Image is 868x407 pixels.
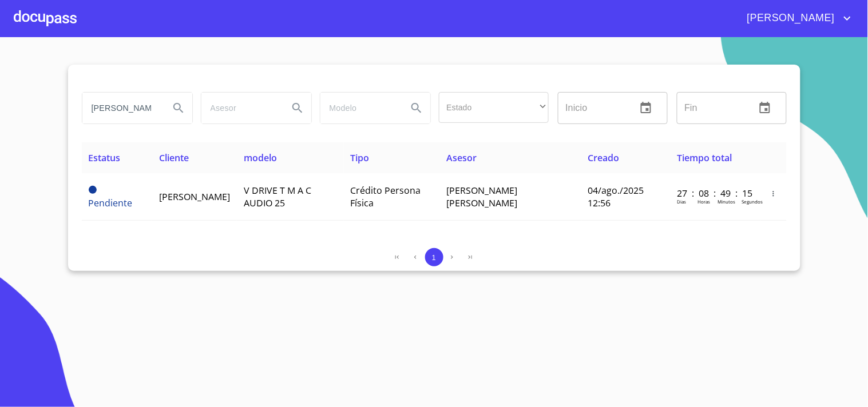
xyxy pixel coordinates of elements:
[320,93,398,123] input: search
[201,93,279,123] input: search
[447,151,477,164] span: Asesor
[159,190,230,203] span: [PERSON_NAME]
[439,92,549,123] div: ​
[697,198,710,205] p: Horas
[244,184,311,209] span: V DRIVE T M A C AUDIO 25
[718,198,735,205] p: Minutos
[89,151,121,164] span: Estatus
[677,187,754,199] p: 27 : 08 : 49 : 15
[432,253,436,262] span: 1
[677,151,732,164] span: Tiempo total
[739,9,854,27] button: account of current user
[403,94,430,122] button: Search
[284,94,311,122] button: Search
[89,197,133,209] span: Pendiente
[677,198,686,205] p: Dias
[351,151,370,164] span: Tipo
[588,151,620,164] span: Creado
[425,248,443,266] button: 1
[447,184,518,209] span: [PERSON_NAME] [PERSON_NAME]
[244,151,277,164] span: modelo
[351,184,421,209] span: Crédito Persona Física
[588,184,644,209] span: 04/ago./2025 12:56
[739,9,841,27] span: [PERSON_NAME]
[82,93,160,123] input: search
[742,198,763,205] p: Segundos
[165,94,192,122] button: Search
[89,186,97,194] span: Pendiente
[159,151,189,164] span: Cliente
